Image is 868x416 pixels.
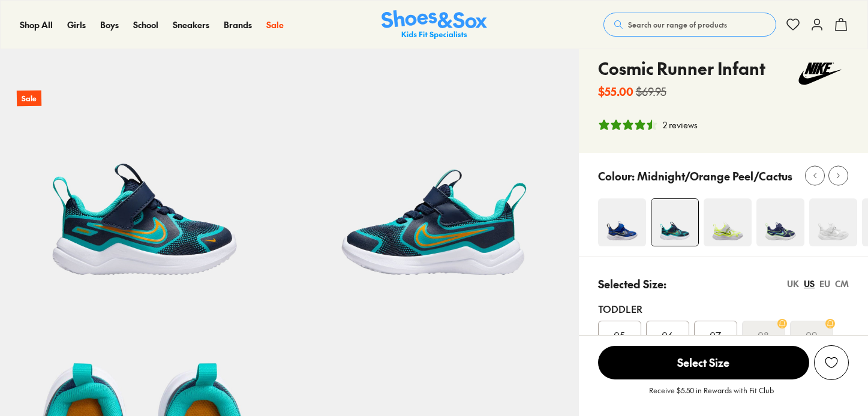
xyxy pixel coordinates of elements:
span: 07 [710,328,721,342]
span: Boys [100,19,119,31]
div: 2 reviews [663,119,698,131]
div: EU [819,278,830,290]
div: Toddler [598,302,849,316]
img: 4-552082_1 [756,198,804,246]
a: School [133,19,158,31]
span: 05 [614,328,625,342]
span: Select Size [598,346,809,379]
s: 09 [806,328,817,342]
a: Girls [67,19,86,31]
img: SNS_Logo_Responsive.svg [382,10,487,40]
a: Sneakers [173,19,209,31]
img: 4-537509_1 [704,198,752,246]
div: UK [787,278,799,290]
img: Vendor logo [791,56,849,92]
img: 4-537515_1 [651,199,698,246]
b: $55.00 [598,83,633,100]
a: Shop All [20,19,53,31]
button: Add to Wishlist [814,345,849,380]
p: Selected Size: [598,276,666,292]
h4: Cosmic Runner Infant [598,56,765,81]
button: Search our range of products [603,13,776,37]
img: 4-552086_1 [809,198,857,246]
img: 4-537521_1 [598,198,646,246]
p: Midnight/Orange Peel/Cactus [637,168,792,184]
span: 06 [662,328,673,342]
span: Girls [67,19,86,31]
a: Brands [224,19,252,31]
s: $69.95 [636,83,666,100]
a: Boys [100,19,119,31]
span: Brands [224,19,252,31]
div: CM [835,278,849,290]
p: Receive $5.50 in Rewards with Fit Club [649,385,774,406]
button: 4.5 stars, 2 ratings [598,119,698,131]
span: Shop All [20,19,53,31]
p: Sale [17,91,41,107]
a: Sale [266,19,284,31]
span: Sale [266,19,284,31]
a: Shoes & Sox [382,10,487,40]
span: Search our range of products [628,19,727,30]
img: 5-537516_1 [289,23,578,312]
div: US [804,278,815,290]
p: Colour: [598,168,635,184]
span: Sneakers [173,19,209,31]
s: 08 [758,328,769,342]
button: Select Size [598,345,809,380]
span: School [133,19,158,31]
